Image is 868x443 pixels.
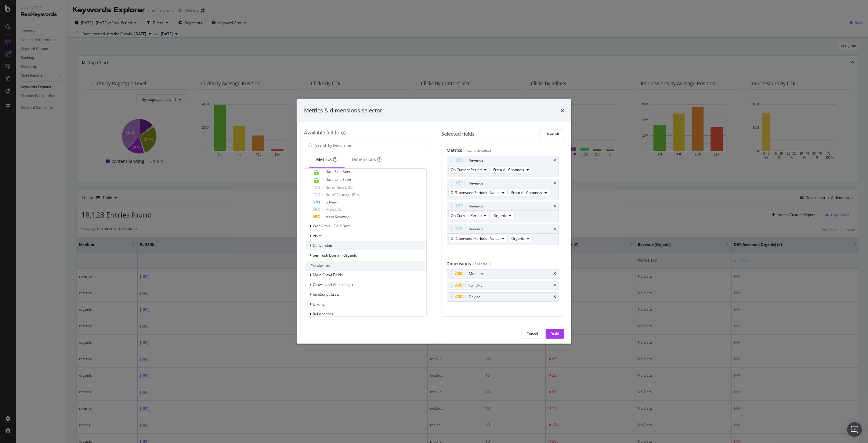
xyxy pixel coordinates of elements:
input: Search by field name [315,141,425,150]
div: times [553,227,556,231]
span: Semrush Domain Organic [313,253,357,258]
span: Main URL [325,207,342,212]
div: Dimensions [447,261,559,269]
span: No. of Existing URLs [325,192,359,197]
span: From All Channels [512,190,542,195]
span: Diff. between Periods - Value [451,190,500,195]
div: Revenue [469,226,484,232]
div: RevenuetimesOn Current PeriodOrganic [447,202,559,222]
div: Revenue [469,203,484,209]
span: Linking [313,302,325,307]
div: Selected fields [442,130,475,137]
button: Cancel [521,329,543,339]
div: times [553,295,556,299]
div: Device [469,294,481,300]
div: Mediumtimes [447,269,559,278]
div: times [553,181,556,185]
div: Medium [469,271,483,277]
span: Organic [494,213,507,218]
button: Organic [491,212,515,219]
span: Web Vitals - Field Data [313,223,351,229]
span: On Current Period [451,167,482,172]
button: Diff. between Periods - Value [448,189,508,196]
span: Diff. between Periods - Value [451,236,500,241]
span: Main Crawl Fields [313,272,343,277]
div: (Split by...) [474,261,491,266]
div: Metrics & dimensions selector [304,107,382,115]
div: times [553,159,556,162]
div: Revenue [469,157,484,163]
div: Full URL [469,282,483,288]
button: From All Channels [491,166,532,174]
button: On Current Period [448,212,490,219]
div: Full URLtimes [447,281,559,290]
div: Available fields [304,129,339,136]
div: Clear All [544,131,559,137]
span: Conversion [313,243,332,248]
div: Dimensions [352,156,382,163]
div: times [553,272,556,276]
span: Main Keyword [325,214,349,219]
button: From All Channels [509,189,550,196]
span: JavaScript Crawl [313,292,340,297]
div: Build [551,331,559,336]
button: Diff. between Periods - Value [448,235,508,242]
div: Metrics [447,147,559,156]
div: times [553,204,556,208]
div: Devicetimes [447,292,559,302]
span: Rel Anchors [313,311,333,317]
div: Cancel [526,331,538,336]
div: (I want to see...) [465,148,491,153]
span: On Current Period [451,213,482,218]
div: Open Intercom Messenger [847,422,862,437]
div: modal [297,99,571,344]
div: Revenue [469,180,484,186]
div: Crawlability [306,261,425,271]
button: Organic [509,235,533,242]
button: On Current Period [448,166,490,174]
div: times [553,284,556,287]
div: RevenuetimesDiff. between Periods - ValueFrom All Channels [447,179,559,199]
span: Date Last Seen [325,177,351,182]
span: Crawls and Visits (Logs) [313,282,353,287]
button: Build [546,329,564,339]
span: Organic [512,236,525,241]
span: Date First Seen [325,169,351,174]
div: Metrics [316,156,337,163]
span: Is New [325,200,337,205]
span: From All Channels [494,167,524,172]
button: Clear All [539,129,564,139]
div: times [560,107,564,115]
div: RevenuetimesDiff. between Periods - ValueOrganic [447,225,559,245]
span: Visits [313,233,322,238]
div: RevenuetimesOn Current PeriodFrom All Channels [447,156,559,176]
span: No. of New URLs [325,185,353,190]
